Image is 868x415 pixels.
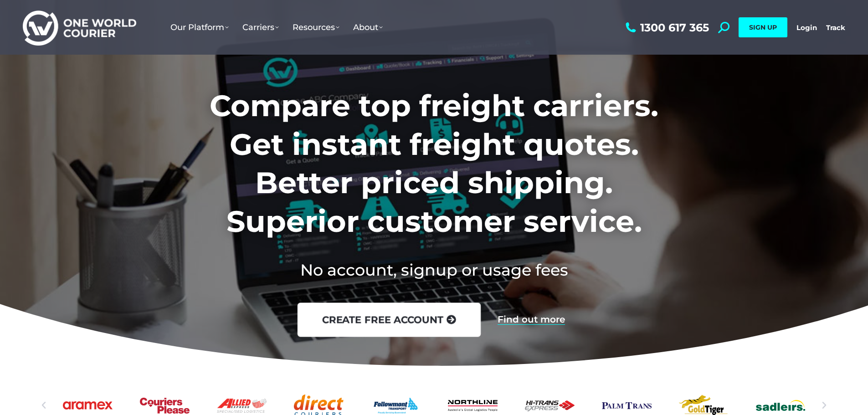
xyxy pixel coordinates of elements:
[739,17,787,37] a: SIGN UP
[170,22,229,32] span: Our Platform
[23,9,136,46] img: One World Courier
[826,23,845,32] a: Track
[297,303,480,337] a: create free account
[796,23,817,32] a: Login
[149,87,719,241] h1: Compare top freight carriers. Get instant freight quotes. Better priced shipping. Superior custom...
[498,315,565,325] a: Find out more
[149,259,719,281] h2: No account, signup or usage fees
[623,22,709,33] a: 1300 617 365
[749,23,777,31] span: SIGN UP
[353,22,383,32] span: About
[236,13,286,41] a: Carriers
[286,13,346,41] a: Resources
[242,22,279,32] span: Carriers
[293,22,339,32] span: Resources
[164,13,236,41] a: Our Platform
[346,13,390,41] a: About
